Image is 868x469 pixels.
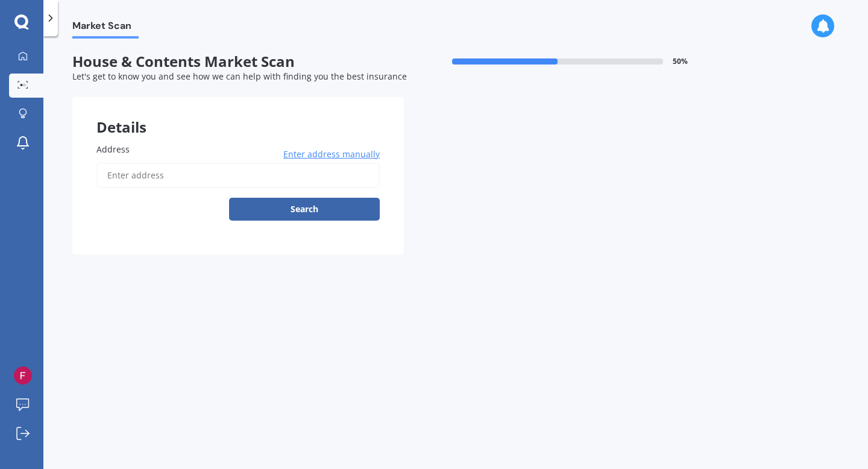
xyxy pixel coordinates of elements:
div: Details [72,97,404,133]
input: Enter address [96,163,380,188]
button: Search [229,198,380,221]
span: House & Contents Market Scan [72,53,404,71]
span: Address [96,143,130,155]
span: 50 % [673,57,688,66]
span: Enter address manually [283,148,380,160]
span: Market Scan [72,20,139,36]
img: ACg8ocKFRRGIi6_dGTb1WijEGxD73JxHZNw_yF3A5vPHY1GSlsWDoQ=s96-c [14,367,32,385]
span: Let's get to know you and see how we can help with finding you the best insurance [72,71,407,82]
